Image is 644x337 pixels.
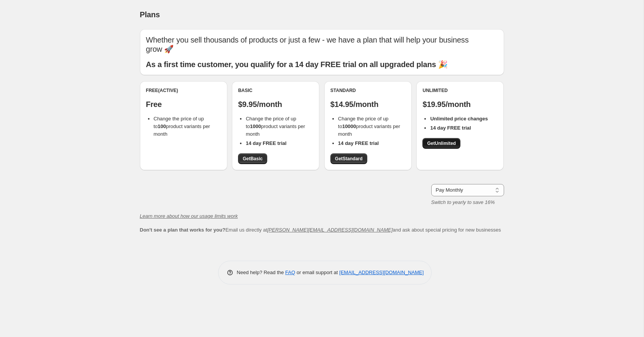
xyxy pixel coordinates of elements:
[427,140,456,146] span: Get Unlimited
[342,123,356,129] b: 10000
[422,138,460,149] a: GetUnlimited
[154,116,210,137] span: Change the price of up to product variants per month
[422,87,498,94] div: Unlimited
[158,123,166,129] b: 100
[295,270,339,275] span: or email support at
[140,227,225,233] b: Don't see a plan that works for you?
[140,10,160,19] span: Plans
[338,140,379,146] b: 14 day FREE trial
[330,100,406,109] p: $14.95/month
[431,199,495,205] i: Switch to yearly to save 16%
[146,87,221,94] div: Free (Active)
[140,227,501,233] span: Email us directly at and ask about special pricing for new businesses
[430,116,488,122] b: Unlimited price changes
[339,270,424,275] a: [EMAIL_ADDRESS][DOMAIN_NAME]
[238,153,267,164] a: GetBasic
[140,213,238,219] a: Learn more about how our usage limits work
[267,227,393,233] a: [PERSON_NAME][EMAIL_ADDRESS][DOMAIN_NAME]
[146,60,448,69] b: As a first time customer, you qualify for a 14 day FREE trial on all upgraded plans 🎉
[285,270,295,275] a: FAQ
[243,156,263,162] span: Get Basic
[246,116,305,137] span: Change the price of up to product variants per month
[338,116,400,137] span: Change the price of up to product variants per month
[237,270,286,275] span: Need help? Read the
[330,153,367,164] a: GetStandard
[246,140,286,146] b: 14 day FREE trial
[238,87,313,94] div: Basic
[146,100,221,109] p: Free
[250,123,261,129] b: 1000
[335,156,363,162] span: Get Standard
[430,125,471,131] b: 14 day FREE trial
[422,100,498,109] p: $19.95/month
[146,35,498,54] p: Whether you sell thousands of products or just a few - we have a plan that will help your busines...
[330,87,406,94] div: Standard
[238,100,313,109] p: $9.95/month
